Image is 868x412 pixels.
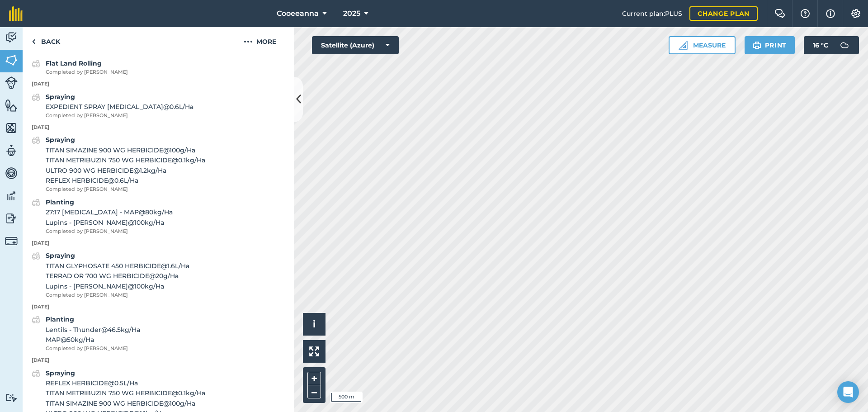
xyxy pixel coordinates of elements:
[244,36,253,47] img: svg+xml;base64,PHN2ZyB4bWxucz0iaHR0cDovL3d3dy53My5vcmcvMjAwMC9zdmciIHdpZHRoPSIyMCIgaGVpZ2h0PSIyNC...
[679,41,688,50] img: Ruler icon
[23,356,294,365] p: [DATE]
[46,155,205,165] span: TITAN METRIBUZIN 750 WG HERBICIDE @ 0.1 kg / Ha
[5,235,18,247] img: svg+xml;base64,PD94bWwgdmVyc2lvbj0iMS4wIiBlbmNvZGluZz0idXRmLTgiPz4KPCEtLSBHZW5lcmF0b3I6IEFkb2JlIE...
[46,207,173,217] span: 27:17 [MEDICAL_DATA] - MAP @ 80 kg / Ha
[46,388,205,398] span: TITAN METRIBUZIN 750 WG HERBICIDE @ 0.1 kg / Ha
[835,36,854,54] img: svg+xml;base64,PD94bWwgdmVyc2lvbj0iMS4wIiBlbmNvZGluZz0idXRmLTgiPz4KPCEtLSBHZW5lcmF0b3I6IEFkb2JlIE...
[774,9,785,18] img: Two speech bubbles overlapping with the left bubble in the forefront
[32,92,40,103] img: svg+xml;base64,PD94bWwgdmVyc2lvbj0iMS4wIiBlbmNvZGluZz0idXRmLTgiPz4KPCEtLSBHZW5lcmF0b3I6IEFkb2JlIE...
[46,251,75,260] strong: Spraying
[46,325,140,335] span: Lentils - Thunder @ 46.5 kg / Ha
[5,121,18,135] img: svg+xml;base64,PHN2ZyB4bWxucz0iaHR0cDovL3d3dy53My5vcmcvMjAwMC9zdmciIHdpZHRoPSI1NiIgaGVpZ2h0PSI2MC...
[313,318,316,330] span: i
[9,6,23,21] img: fieldmargin Logo
[23,239,294,247] p: [DATE]
[226,27,294,54] button: More
[46,345,140,353] span: Completed by [PERSON_NAME]
[32,135,205,194] a: SprayingTITAN SIMAZINE 900 WG HERBICIDE@100g/HaTITAN METRIBUZIN 750 WG HERBICIDE@0.1kg/HaULTRO 90...
[46,315,74,323] strong: Planting
[46,145,205,155] span: TITAN SIMAZINE 900 WG HERBICIDE @ 100 g / Ha
[46,175,205,185] span: REFLEX HERBICIDE @ 0.6 L / Ha
[5,212,18,225] img: svg+xml;base64,PD94bWwgdmVyc2lvbj0iMS4wIiBlbmNvZGluZz0idXRmLTgiPz4KPCEtLSBHZW5lcmF0b3I6IEFkb2JlIE...
[32,368,40,379] img: svg+xml;base64,PD94bWwgdmVyc2lvbj0iMS4wIiBlbmNvZGluZz0idXRmLTgiPz4KPCEtLSBHZW5lcmF0b3I6IEFkb2JlIE...
[753,40,761,51] img: svg+xml;base64,PHN2ZyB4bWxucz0iaHR0cDovL3d3dy53My5vcmcvMjAwMC9zdmciIHdpZHRoPSIxOSIgaGVpZ2h0PSIyNC...
[307,385,321,398] button: –
[32,251,40,261] img: svg+xml;base64,PD94bWwgdmVyc2lvbj0iMS4wIiBlbmNvZGluZz0idXRmLTgiPz4KPCEtLSBHZW5lcmF0b3I6IEFkb2JlIE...
[46,102,193,112] span: EXPEDIENT SPRAY [MEDICAL_DATA] @ 0.6 L / Ha
[804,36,859,54] button: 16 °C
[32,135,40,146] img: svg+xml;base64,PD94bWwgdmVyc2lvbj0iMS4wIiBlbmNvZGluZz0idXRmLTgiPz4KPCEtLSBHZW5lcmF0b3I6IEFkb2JlIE...
[46,261,189,271] span: TITAN GLYPHOSATE 450 HERBICIDE @ 1.6 L / Ha
[46,398,205,408] span: TITAN SIMAZINE 900 WG HERBICIDE @ 100 g / Ha
[5,189,18,203] img: svg+xml;base64,PD94bWwgdmVyc2lvbj0iMS4wIiBlbmNvZGluZz0idXRmLTgiPz4KPCEtLSBHZW5lcmF0b3I6IEFkb2JlIE...
[343,8,360,19] span: 2025
[800,9,811,18] img: A question mark icon
[46,93,75,101] strong: Spraying
[46,136,75,144] strong: Spraying
[46,227,173,236] span: Completed by [PERSON_NAME]
[312,36,399,54] button: Satellite (Azure)
[46,166,205,175] span: ULTRO 900 WG HERBICIDE @ 1.2 kg / Ha
[23,123,294,132] p: [DATE]
[689,6,758,21] a: Change plan
[5,76,18,89] img: svg+xml;base64,PD94bWwgdmVyc2lvbj0iMS4wIiBlbmNvZGluZz0idXRmLTgiPz4KPCEtLSBHZW5lcmF0b3I6IEFkb2JlIE...
[307,372,321,385] button: +
[32,251,189,299] a: SprayingTITAN GLYPHOSATE 450 HERBICIDE@1.6L/HaTERRAD'OR 700 WG HERBICIDE@20g/HaLupins - [PERSON_N...
[5,31,18,44] img: svg+xml;base64,PD94bWwgdmVyc2lvbj0iMS4wIiBlbmNvZGluZz0idXRmLTgiPz4KPCEtLSBHZW5lcmF0b3I6IEFkb2JlIE...
[46,369,75,377] strong: Spraying
[46,198,74,206] strong: Planting
[32,36,36,47] img: svg+xml;base64,PHN2ZyB4bWxucz0iaHR0cDovL3d3dy53My5vcmcvMjAwMC9zdmciIHdpZHRoPSI5IiBoZWlnaHQ9IjI0Ii...
[46,59,102,67] strong: Flat Land Rolling
[303,313,325,336] button: i
[46,271,189,281] span: TERRAD'OR 700 WG HERBICIDE @ 20 g / Ha
[32,92,193,120] a: SprayingEXPEDIENT SPRAY [MEDICAL_DATA]@0.6L/HaCompleted by [PERSON_NAME]
[309,346,319,356] img: Four arrows, one pointing top left, one top right, one bottom right and the last bottom left
[32,197,40,208] img: svg+xml;base64,PD94bWwgdmVyc2lvbj0iMS4wIiBlbmNvZGluZz0idXRmLTgiPz4KPCEtLSBHZW5lcmF0b3I6IEFkb2JlIE...
[46,335,140,345] span: MAP @ 50 kg / Ha
[837,381,859,403] div: Open Intercom Messenger
[46,68,128,76] span: Completed by [PERSON_NAME]
[745,36,795,54] button: Print
[23,80,294,88] p: [DATE]
[32,314,40,325] img: svg+xml;base64,PD94bWwgdmVyc2lvbj0iMS4wIiBlbmNvZGluZz0idXRmLTgiPz4KPCEtLSBHZW5lcmF0b3I6IEFkb2JlIE...
[5,393,18,402] img: svg+xml;base64,PD94bWwgdmVyc2lvbj0iMS4wIiBlbmNvZGluZz0idXRmLTgiPz4KPCEtLSBHZW5lcmF0b3I6IEFkb2JlIE...
[46,291,189,299] span: Completed by [PERSON_NAME]
[826,8,835,19] img: svg+xml;base64,PHN2ZyB4bWxucz0iaHR0cDovL3d3dy53My5vcmcvMjAwMC9zdmciIHdpZHRoPSIxNyIgaGVpZ2h0PSIxNy...
[850,9,861,18] img: A cog icon
[32,197,173,236] a: Planting27:17 [MEDICAL_DATA] - MAP@80kg/HaLupins - [PERSON_NAME]@100kg/HaCompleted by [PERSON_NAME]
[813,36,828,54] span: 16 ° C
[46,185,205,194] span: Completed by [PERSON_NAME]
[46,378,205,388] span: REFLEX HERBICIDE @ 0.5 L / Ha
[23,27,69,54] a: Back
[46,112,193,120] span: Completed by [PERSON_NAME]
[46,218,173,227] span: Lupins - [PERSON_NAME] @ 100 kg / Ha
[5,53,18,67] img: svg+xml;base64,PHN2ZyB4bWxucz0iaHR0cDovL3d3dy53My5vcmcvMjAwMC9zdmciIHdpZHRoPSI1NiIgaGVpZ2h0PSI2MC...
[23,303,294,311] p: [DATE]
[622,9,682,19] span: Current plan : PLUS
[46,281,189,291] span: Lupins - [PERSON_NAME] @ 100 kg / Ha
[32,314,140,353] a: PlantingLentils - Thunder@46.5kg/HaMAP@50kg/HaCompleted by [PERSON_NAME]
[5,144,18,157] img: svg+xml;base64,PD94bWwgdmVyc2lvbj0iMS4wIiBlbmNvZGluZz0idXRmLTgiPz4KPCEtLSBHZW5lcmF0b3I6IEFkb2JlIE...
[5,99,18,112] img: svg+xml;base64,PHN2ZyB4bWxucz0iaHR0cDovL3d3dy53My5vcmcvMjAwMC9zdmciIHdpZHRoPSI1NiIgaGVpZ2h0PSI2MC...
[32,58,40,69] img: svg+xml;base64,PD94bWwgdmVyc2lvbj0iMS4wIiBlbmNvZGluZz0idXRmLTgiPz4KPCEtLSBHZW5lcmF0b3I6IEFkb2JlIE...
[5,166,18,180] img: svg+xml;base64,PD94bWwgdmVyc2lvbj0iMS4wIiBlbmNvZGluZz0idXRmLTgiPz4KPCEtLSBHZW5lcmF0b3I6IEFkb2JlIE...
[669,36,736,54] button: Measure
[32,58,128,76] a: Flat Land RollingCompleted by [PERSON_NAME]
[277,8,319,19] span: Cooeeanna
